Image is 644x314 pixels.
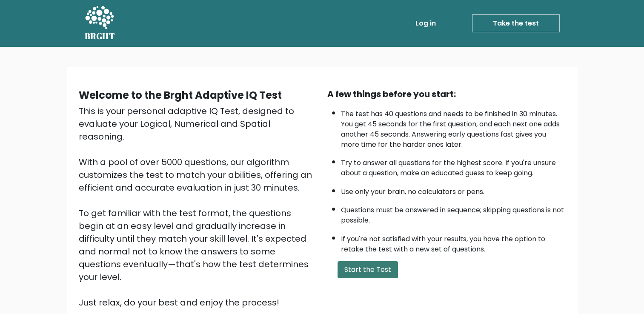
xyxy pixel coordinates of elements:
[85,3,115,43] a: BRGHT
[79,105,317,309] div: This is your personal adaptive IQ Test, designed to evaluate your Logical, Numerical and Spatial ...
[327,88,566,100] div: A few things before you start:
[341,183,566,197] li: Use only your brain, no calculators or pens.
[341,154,566,178] li: Try to answer all questions for the highest score. If you're unsure about a question, make an edu...
[79,88,282,102] b: Welcome to the Brght Adaptive IQ Test
[341,201,566,226] li: Questions must be answered in sequence; skipping questions is not possible.
[412,15,439,32] a: Log in
[338,261,398,278] button: Start the Test
[341,105,566,150] li: The test has 40 questions and needs to be finished in 30 minutes. You get 45 seconds for the firs...
[341,230,566,254] li: If you're not satisfied with your results, you have the option to retake the test with a new set ...
[472,14,560,32] a: Take the test
[85,31,115,41] h5: BRGHT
